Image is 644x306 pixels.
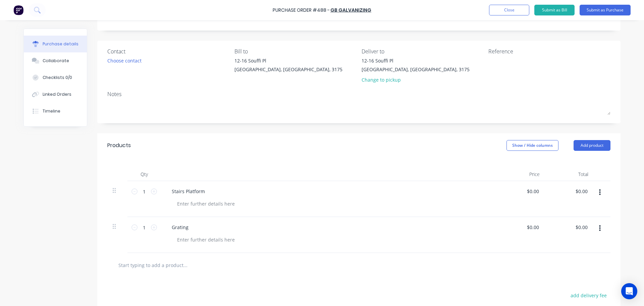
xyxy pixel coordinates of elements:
[362,66,470,73] div: [GEOGRAPHIC_DATA], [GEOGRAPHIC_DATA], 3175
[43,91,71,97] div: Linked Orders
[234,66,342,73] div: [GEOGRAPHIC_DATA], [GEOGRAPHIC_DATA], 3175
[107,141,131,149] div: Products
[330,7,371,13] a: GB GALVANIZING
[534,5,575,15] button: Submit as Bill
[545,168,594,181] div: Total
[234,47,357,55] div: Bill to
[24,52,87,69] button: Collaborate
[107,47,229,55] div: Contact
[362,76,470,83] div: Change to pickup
[118,258,252,272] input: Start typing to add a product...
[166,186,210,196] div: Stairs Platform
[362,47,484,55] div: Deliver to
[488,47,610,55] div: Reference
[107,90,610,98] div: Notes
[580,5,631,15] button: Submit as Purchase
[273,7,330,14] div: Purchase Order #488 -
[43,41,78,47] div: Purchase details
[43,75,72,81] div: Checklists 0/0
[496,168,545,181] div: Price
[362,57,470,64] div: 12-16 Souffi Pl
[489,5,529,15] button: Close
[127,168,161,181] div: Qty
[234,57,342,64] div: 12-16 Souffi Pl
[43,108,60,114] div: Timeline
[24,36,87,52] button: Purchase details
[621,283,637,299] div: Open Intercom Messenger
[24,103,87,120] button: Timeline
[24,69,87,86] button: Checklists 0/0
[13,5,23,15] img: Factory
[107,57,142,64] div: Choose contact
[43,58,69,64] div: Collaborate
[166,222,194,232] div: Grating
[574,140,610,151] button: Add product
[567,291,610,300] button: add delivery fee
[506,140,558,151] button: Show / Hide columns
[24,86,87,103] button: Linked Orders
